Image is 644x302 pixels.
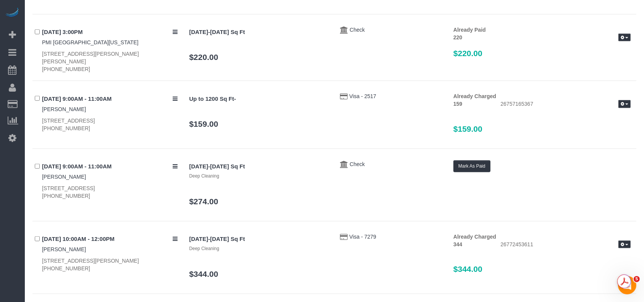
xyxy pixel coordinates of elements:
[42,106,86,112] a: [PERSON_NAME]
[189,120,218,128] a: $159.00
[453,27,486,33] strong: Already Paid
[453,34,462,40] strong: 220
[42,96,178,102] h4: [DATE] 9:00AM - 11:00AM
[189,29,328,36] h4: [DATE]-[DATE] Sq Ft
[453,124,482,133] span: $159.00
[5,8,20,18] img: Automaid Logo
[453,234,496,240] strong: Already Charged
[495,241,636,250] div: 26772453611
[42,246,86,252] a: [PERSON_NAME]
[453,265,482,273] span: $344.00
[42,184,178,200] div: [STREET_ADDRESS] [PHONE_NUMBER]
[189,173,328,179] div: Deep Cleaning
[453,241,462,247] strong: 344
[189,245,328,252] div: Deep Cleaning
[189,96,328,102] h4: Up to 1200 Sq Ft-
[349,234,376,240] a: Visa - 7279
[42,29,178,36] h4: [DATE] 3:00PM
[42,50,178,73] div: [STREET_ADDRESS][PERSON_NAME][PERSON_NAME] [PHONE_NUMBER]
[453,49,631,58] h3: $220.00
[453,93,496,99] strong: Already Charged
[189,53,218,61] a: $220.00
[189,163,328,170] h4: [DATE]-[DATE] Sq Ft
[350,161,365,167] a: Check
[42,236,178,242] h4: [DATE] 10:00AM - 12:00PM
[189,236,328,242] h4: [DATE]-[DATE] Sq Ft
[189,270,218,278] a: $344.00
[350,27,365,33] a: Check
[453,101,462,107] strong: 159
[349,93,376,99] a: Visa - 2517
[189,197,218,206] a: $274.00
[495,100,636,109] div: 26757165367
[42,174,86,180] a: [PERSON_NAME]
[42,163,178,170] h4: [DATE] 9:00AM - 11:00AM
[42,39,139,45] a: PMI [GEOGRAPHIC_DATA][US_STATE]
[42,257,178,272] div: [STREET_ADDRESS][PERSON_NAME] [PHONE_NUMBER]
[42,117,178,132] div: [STREET_ADDRESS] [PHONE_NUMBER]
[453,160,490,172] button: Mark As Paid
